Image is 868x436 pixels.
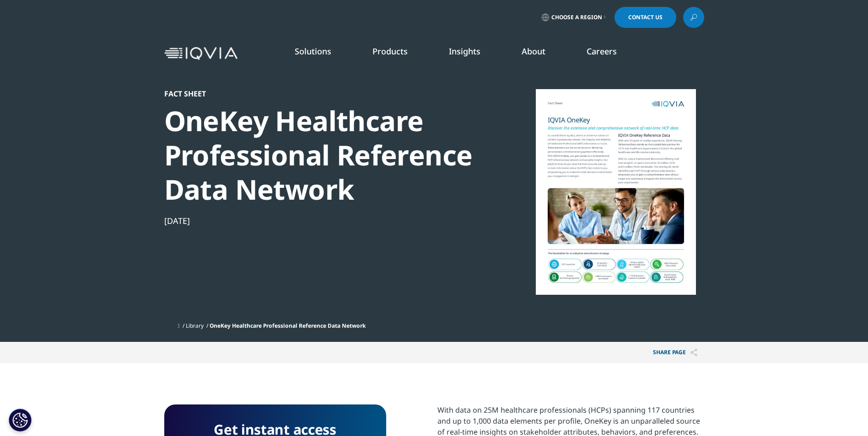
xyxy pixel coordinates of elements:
[164,47,237,60] img: IQVIA Healthcare Information Technology and Pharma Clinical Research Company
[449,46,480,57] a: Insights
[295,46,331,57] a: Solutions
[615,7,676,28] a: Contact Us
[372,46,408,57] a: Products
[164,89,478,98] div: Fact Sheet
[9,409,32,431] button: Cookie Settings
[587,46,617,57] a: Careers
[210,322,366,330] span: OneKey Healthcare Professional Reference Data Network
[690,349,697,356] img: Share PAGE
[164,104,478,207] div: OneKey Healthcare Professional Reference Data Network
[522,46,545,57] a: About
[164,215,478,226] div: [DATE]
[646,342,704,363] button: Share PAGEShare PAGE
[241,32,704,75] nav: Primary
[551,14,602,21] span: Choose a Region
[186,322,204,330] a: Library
[628,15,663,20] span: Contact Us
[646,342,704,363] p: Share PAGE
